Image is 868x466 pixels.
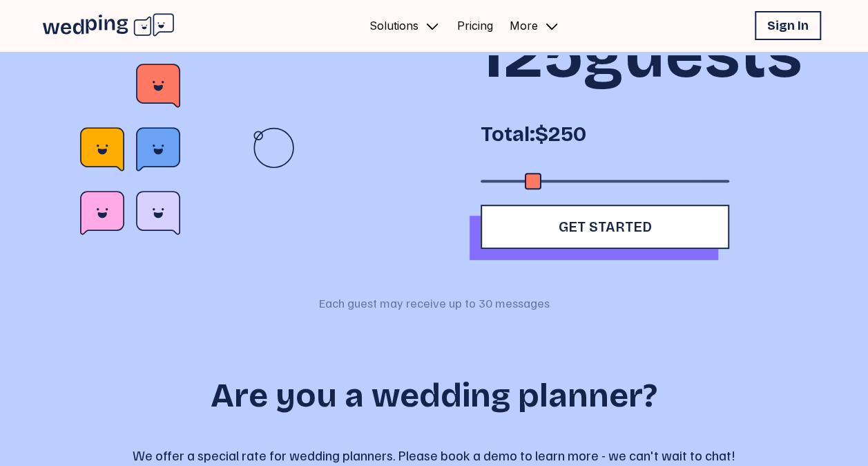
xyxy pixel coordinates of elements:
p: We offer a special rate for wedding planners. Please book a demo to learn more - we can't wait to... [133,445,735,465]
button: More [504,11,566,40]
p: Solutions [369,17,418,34]
span: Get Started [558,218,651,235]
h1: Sign In [767,16,809,35]
div: Accessibility label [525,173,541,189]
h1: 125 guests [481,22,729,88]
button: Get Started [481,205,729,249]
h1: Are you a wedding planner? [211,379,657,412]
a: Pricing [457,17,493,34]
button: Sign In [755,11,821,40]
p: More [510,17,538,34]
p: Each guest may receive up to 30 messages [319,293,550,313]
button: Solutions [364,11,446,40]
nav: Primary Navigation [364,11,566,40]
h1: Total: $250 [481,122,729,147]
